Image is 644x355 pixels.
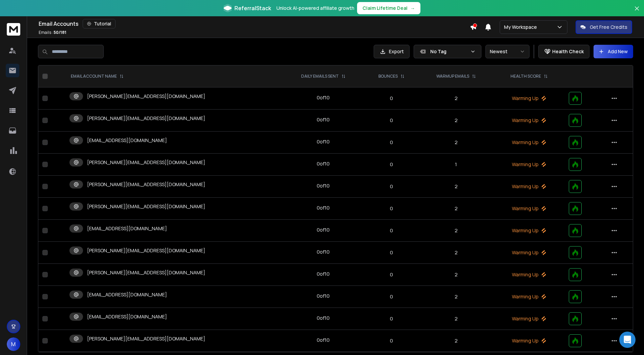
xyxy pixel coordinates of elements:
p: [PERSON_NAME][EMAIL_ADDRESS][DOMAIN_NAME] [87,159,205,166]
td: 2 [419,220,493,242]
button: Close banner [632,4,641,20]
p: [PERSON_NAME][EMAIL_ADDRESS][DOMAIN_NAME] [87,93,205,100]
button: Tutorial [83,19,116,28]
td: 2 [419,264,493,286]
p: Warming Up [498,139,561,146]
td: 2 [419,132,493,154]
p: Warming Up [498,117,561,124]
p: 0 [368,249,415,256]
p: 0 [368,271,415,278]
p: [PERSON_NAME][EMAIL_ADDRESS][DOMAIN_NAME] [87,115,205,122]
p: 0 [368,315,415,322]
div: 0 of 10 [317,271,330,277]
button: Health Check [538,45,589,58]
div: 0 of 10 [317,315,330,321]
button: Get Free Credits [576,20,632,34]
div: 0 of 10 [317,293,330,299]
p: Warming Up [498,271,561,278]
td: 2 [419,286,493,308]
p: [PERSON_NAME][EMAIL_ADDRESS][DOMAIN_NAME] [87,203,205,210]
p: [EMAIL_ADDRESS][DOMAIN_NAME] [87,291,167,298]
div: 0 of 10 [317,226,330,233]
p: DAILY EMAILS SENT [301,74,339,79]
div: EMAIL ACCOUNT NAME [71,74,124,79]
p: Get Free Credits [590,24,627,31]
p: 0 [368,293,415,300]
div: Email Accounts [39,19,470,28]
p: 0 [368,183,415,190]
p: Emails : [39,30,66,35]
button: M [7,337,20,351]
p: [EMAIL_ADDRESS][DOMAIN_NAME] [87,313,167,320]
p: 0 [368,205,415,212]
p: 0 [368,227,415,234]
div: 0 of 10 [317,204,330,211]
td: 2 [419,87,493,110]
p: Warming Up [498,227,561,234]
p: [EMAIL_ADDRESS][DOMAIN_NAME] [87,225,167,232]
div: 0 of 10 [317,94,330,101]
div: 0 of 10 [317,337,330,343]
p: HEALTH SCORE [511,74,541,79]
p: My Workspace [504,24,540,31]
p: [PERSON_NAME][EMAIL_ADDRESS][DOMAIN_NAME] [87,181,205,188]
td: 2 [419,330,493,352]
p: Warming Up [498,205,561,212]
p: 0 [368,161,415,168]
p: Unlock AI-powered affiliate growth [276,5,354,12]
button: Claim Lifetime Deal→ [357,2,420,14]
p: [PERSON_NAME][EMAIL_ADDRESS][DOMAIN_NAME] [87,269,205,276]
p: 0 [368,337,415,344]
p: 0 [368,117,415,124]
div: 0 of 10 [317,182,330,189]
p: Warming Up [498,315,561,322]
td: 2 [419,110,493,132]
td: 2 [419,242,493,264]
button: Add New [594,45,633,58]
p: [PERSON_NAME][EMAIL_ADDRESS][DOMAIN_NAME] [87,335,205,342]
div: 0 of 10 [317,160,330,167]
td: 1 [419,154,493,176]
p: Warming Up [498,293,561,300]
button: Export [374,45,410,58]
div: 0 of 10 [317,116,330,123]
div: 0 of 10 [317,249,330,255]
button: Newest [485,45,529,58]
p: Health Check [552,48,584,55]
td: 2 [419,176,493,198]
td: 2 [419,308,493,330]
div: 0 of 10 [317,138,330,145]
span: → [410,5,415,12]
p: Warming Up [498,161,561,168]
span: ReferralStack [234,4,271,12]
td: 2 [419,198,493,220]
p: WARMUP EMAILS [436,74,469,79]
p: [EMAIL_ADDRESS][DOMAIN_NAME] [87,137,167,144]
p: Warming Up [498,337,561,344]
p: Warming Up [498,249,561,256]
p: Warming Up [498,183,561,190]
p: Warming Up [498,95,561,102]
p: 0 [368,95,415,102]
p: [PERSON_NAME][EMAIL_ADDRESS][DOMAIN_NAME] [87,247,205,254]
span: 50 / 181 [54,29,66,35]
p: 0 [368,139,415,146]
p: No Tag [430,48,468,55]
p: BOUNCES [378,74,398,79]
div: Open Intercom Messenger [619,332,636,348]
